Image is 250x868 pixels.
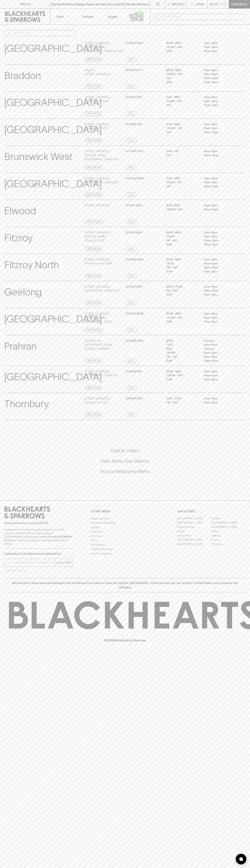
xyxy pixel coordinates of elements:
a: Directions [85,274,102,278]
p: [STREET_ADDRESS][PERSON_NAME] , Fitzroy VIC 3065 [85,231,125,243]
p: [STREET_ADDRESS] , [GEOGRAPHIC_DATA] 3057 [85,176,118,184]
p: MON - WED [166,370,198,374]
a: Fitzroy North [177,533,211,538]
p: 10am – 9pm [204,76,236,80]
p: 03 9191 4850 [125,203,142,208]
a: Geelong [211,533,246,538]
p: THURS - SAT [166,316,198,320]
p: Fri - Sat [166,401,198,405]
a: Directions [85,359,102,363]
p: Blackhearts & Sparrows acknowledges the traditional Custodians of land throughout [GEOGRAPHIC_DAT... [7,581,243,589]
div: Call to action block [4,433,246,493]
p: 9am – 6pm [204,343,236,347]
p: Braddon [4,68,41,83]
a: Call [125,328,137,332]
p: 03 9380 1831 [125,122,142,126]
p: SUBSCRIBE [56,560,71,565]
a: Elwood [177,529,211,533]
p: SAT [166,130,198,134]
p: 11am – 8pm [204,270,236,274]
p: Shop [56,14,64,19]
p: 11am – 8pm [204,285,236,289]
p: THURS - FRI [166,72,198,76]
p: SUN [166,320,198,324]
p: SUN [166,270,198,274]
p: 9am – 7pm [204,355,236,359]
p: 10am – 9pm [204,184,236,189]
p: MON - WED [166,312,198,316]
a: Stores [100,9,125,24]
p: 11am – 9pm [204,373,236,378]
p: Wishlist [172,2,185,6]
p: Fitzroy [4,231,33,245]
p: $0.00 [210,2,218,6]
p: 10am – 9pm [204,266,236,270]
p: SUN [166,378,198,382]
p: Shop 15 , [STREET_ADDRESS] [85,68,109,76]
p: [GEOGRAPHIC_DATA] [4,312,102,326]
p: SUN [166,49,198,53]
p: MON - THUR [166,285,198,289]
a: [GEOGRAPHIC_DATA] [177,542,211,546]
img: bubble-icon [239,857,243,861]
p: Elwood [4,203,36,218]
p: 11am – 9pm [204,180,236,184]
p: 10am – 8pm [204,243,236,247]
a: Privacy Policy [91,543,159,547]
a: Directions [85,413,102,417]
p: [GEOGRAPHIC_DATA] [4,370,102,384]
p: 11am – 9pm [204,45,236,49]
p: FRI - SAT [166,266,198,270]
p: SUN [166,359,198,363]
p: 0 [224,3,226,5]
p: THUR [166,262,198,266]
p: SUN - WED [166,176,198,181]
p: SUN - WED [166,122,198,126]
p: [GEOGRAPHIC_DATA] [4,95,102,110]
p: 03 9050 0659 [125,176,144,181]
a: Brunswick West [177,525,211,529]
p: SAT [166,153,198,158]
p: 10am – 8pm [204,153,236,158]
p: 03 7300 6721 [125,149,143,153]
p: [STREET_ADDRESS] , Thornbury VIC 3071 [85,396,110,405]
p: We will never spam you [4,569,73,572]
a: FAQ's [91,538,159,543]
p: Fitzroy North [4,258,59,272]
p: MON - WED [166,258,198,262]
a: Directions [85,301,102,305]
a: Directions [85,220,102,224]
a: Call [125,111,137,116]
p: [STREET_ADDRESS] , Brunswick VIC 3056 [85,95,110,103]
a: Contact Us [91,530,159,534]
p: SUN [166,243,198,247]
button: Shop [50,9,75,24]
p: FRI - SAT [166,239,198,243]
strong: Liquor License #32064953 [39,535,72,538]
p: 11am – 8pm [204,95,236,99]
a: Call [125,84,137,89]
p: SUN - WED [166,203,198,208]
a: Fitzroy [211,529,246,533]
a: Call [125,413,137,417]
a: Tastings [75,9,100,24]
p: MON [166,339,198,343]
p: 03 9428 1801 [125,370,142,374]
p: 10am – 9pm [204,103,236,107]
a: [GEOGRAPHIC_DATA] [211,521,246,525]
p: [STREET_ADDRESS][PERSON_NAME] , [GEOGRAPHIC_DATA] 3055 [85,149,125,161]
p: 11am – 8pm [204,320,236,324]
p: 11am – 8pm [204,122,236,126]
a: [GEOGRAPHIC_DATA] [211,525,246,529]
p: 03 9489 5945 [125,258,143,262]
p: SUN - FRI [166,149,198,153]
p: Stores [108,14,117,19]
p: OTHER AREAS [91,509,159,513]
p: Login [195,2,204,6]
a: Gift Cards [91,534,159,538]
p: THURS - FRI [166,180,198,184]
p: THURS - FRI [166,99,198,103]
p: It is against the law to sell or supply alcohol to, or to obtain alcohol on behalf of a person un... [4,528,73,546]
p: [STREET_ADDRESS] , [GEOGRAPHIC_DATA] 3220 [85,285,119,293]
p: [STREET_ADDRESS][PERSON_NAME] , [GEOGRAPHIC_DATA] [85,312,125,324]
